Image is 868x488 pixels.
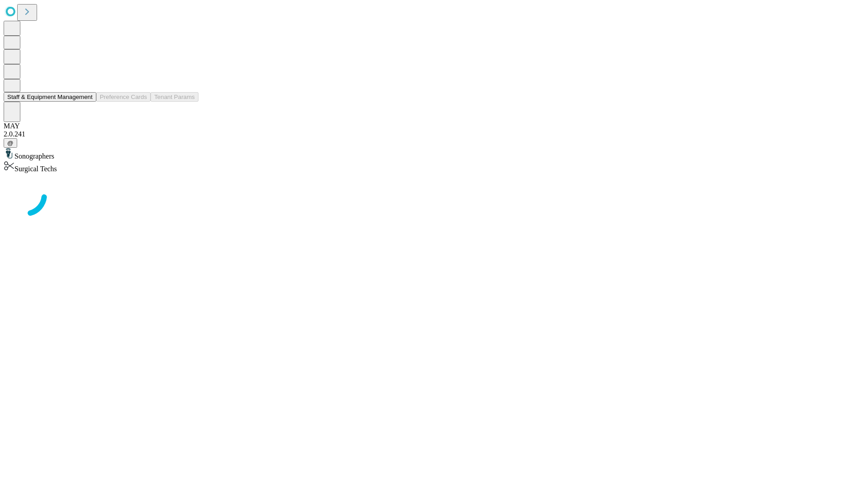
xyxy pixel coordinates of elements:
[4,138,17,148] button: @
[7,140,14,146] span: @
[4,92,96,102] button: Staff & Equipment Management
[4,160,864,173] div: Surgical Techs
[96,92,151,102] button: Preference Cards
[151,92,198,102] button: Tenant Params
[4,122,864,130] div: MAY
[4,148,864,160] div: Sonographers
[4,130,864,138] div: 2.0.241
